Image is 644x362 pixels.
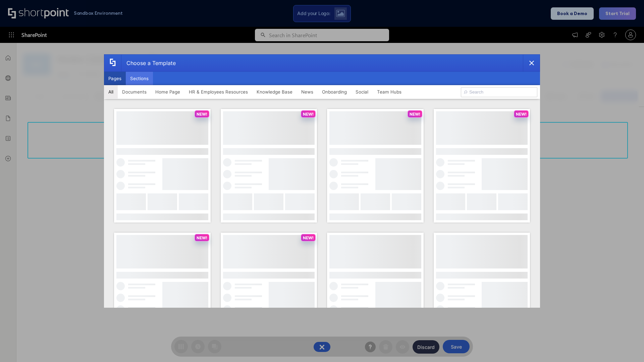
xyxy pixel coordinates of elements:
[318,85,351,99] button: Onboarding
[252,85,297,99] button: Knowledge Base
[104,72,126,85] button: Pages
[303,235,314,240] p: NEW!
[410,112,420,117] p: NEW!
[104,85,118,99] button: All
[303,112,314,117] p: NEW!
[197,112,207,117] p: NEW!
[610,330,644,362] iframe: Chat Widget
[197,235,207,240] p: NEW!
[126,72,153,85] button: Sections
[461,87,537,97] input: Search
[151,85,184,99] button: Home Page
[351,85,373,99] button: Social
[118,85,151,99] button: Documents
[516,112,527,117] p: NEW!
[184,85,252,99] button: HR & Employees Resources
[104,54,540,308] div: template selector
[121,55,176,71] div: Choose a Template
[373,85,406,99] button: Team Hubs
[297,85,318,99] button: News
